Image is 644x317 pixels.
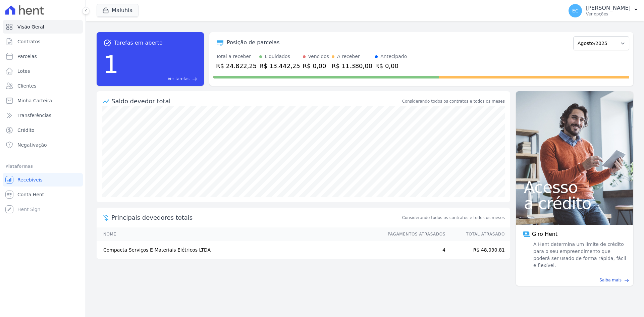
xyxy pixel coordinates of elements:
[303,61,329,70] div: R$ 0,00
[532,241,627,269] span: A Hent determina um limite de crédito para o seu empreendimento que poderá ser usado de forma ráp...
[3,94,83,107] a: Minha Carteira
[524,195,625,211] span: a crédito
[381,227,446,241] th: Pagamentos Atrasados
[402,215,505,221] span: Considerando todos os contratos e todos os meses
[5,162,80,170] div: Plataformas
[17,112,51,119] span: Transferências
[380,53,407,60] div: Antecipado
[3,188,83,201] a: Conta Hent
[17,176,43,183] span: Recebíveis
[375,61,407,70] div: R$ 0,00
[524,179,625,195] span: Acesso
[114,39,163,47] span: Tarefas em aberto
[259,61,300,70] div: R$ 13.442,25
[103,47,119,82] div: 1
[3,123,83,137] a: Crédito
[216,61,257,70] div: R$ 24.822,25
[599,277,622,283] span: Saiba mais
[563,1,644,20] button: EC [PERSON_NAME] Ver opções
[17,127,35,134] span: Crédito
[216,53,257,60] div: Total a receber
[17,38,40,45] span: Contratos
[111,213,401,222] span: Principais devedores totais
[17,83,36,89] span: Clientes
[17,23,44,30] span: Visão Geral
[168,76,190,82] span: Ver tarefas
[17,191,44,198] span: Conta Hent
[381,241,446,259] td: 4
[17,97,52,104] span: Minha Carteira
[586,5,631,11] p: [PERSON_NAME]
[192,76,197,82] span: east
[111,97,401,106] div: Saldo devedor total
[3,173,83,187] a: Recebíveis
[586,11,631,17] p: Ver opções
[532,230,557,238] span: Giro Hent
[265,53,290,60] div: Liquidados
[17,53,37,60] span: Parcelas
[121,76,197,82] a: Ver tarefas east
[97,4,139,17] button: Maluhia
[446,227,510,241] th: Total Atrasado
[3,20,83,34] a: Visão Geral
[3,35,83,48] a: Contratos
[572,8,579,13] span: EC
[337,53,360,60] div: A receber
[446,241,510,259] td: R$ 48.090,81
[308,53,329,60] div: Vencidos
[227,39,280,47] div: Posição de parcelas
[3,109,83,122] a: Transferências
[3,64,83,78] a: Lotes
[3,138,83,152] a: Negativação
[97,227,381,241] th: Nome
[17,142,47,148] span: Negativação
[624,278,629,283] span: east
[3,50,83,63] a: Parcelas
[402,98,505,104] div: Considerando todos os contratos e todos os meses
[520,277,629,283] a: Saiba mais east
[17,68,30,74] span: Lotes
[332,61,372,70] div: R$ 11.380,00
[103,39,111,47] span: task_alt
[97,241,381,259] td: Compacta Serviços E Materiais Elétricos LTDA
[3,79,83,93] a: Clientes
